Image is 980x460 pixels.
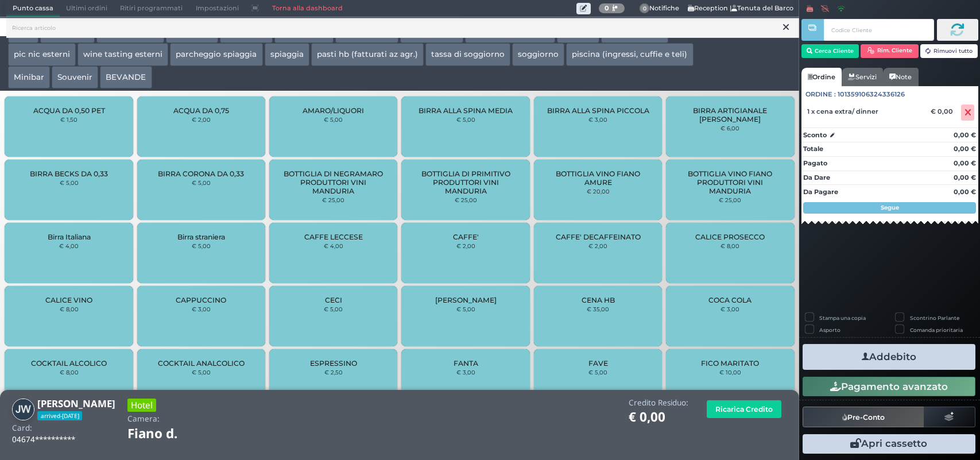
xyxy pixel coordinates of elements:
span: COCA COLA [708,296,752,304]
small: € 10,00 [719,369,741,376]
span: BOTTIGLIA DI NEGRAMARO PRODUTTORI VINI MANDURIA [279,169,388,195]
strong: 0,00 € [954,188,976,196]
strong: 0,00 € [954,173,976,181]
span: 101359106324336126 [838,90,905,99]
span: Birra Italiana [48,233,91,241]
small: € 5,00 [588,369,607,376]
span: BIRRA ALLA SPINA MEDIA [419,106,513,115]
span: CAFFE LECCESE [304,233,363,241]
button: parcheggio spiaggia [170,43,262,66]
small: € 5,00 [456,306,475,312]
span: FANTA [454,359,478,368]
button: pasti hb (fatturati az agr.) [311,43,424,66]
span: CALICE VINO [45,296,92,304]
small: € 20,00 [587,188,610,195]
button: pic nic esterni [8,43,76,66]
strong: Segue [881,204,899,211]
span: BOTTIGLIA DI PRIMITIVO PRODUTTORI VINI MANDURIA [411,169,520,195]
input: Ricerca articolo [6,18,799,38]
strong: 0,00 € [954,131,976,139]
small: € 5,00 [192,242,211,249]
span: BIRRA ARTIGIANALE [PERSON_NAME] [676,106,785,123]
label: Stampa una copia [819,314,866,322]
a: Ordine [801,68,842,86]
small: € 2,00 [588,242,607,249]
small: € 5,00 [192,179,211,186]
small: € 5,00 [324,306,343,312]
button: Cerca Cliente [801,44,859,58]
span: 0 [640,3,650,14]
span: BIRRA BECKS DA 0,33 [30,169,108,178]
span: arrived-[DATE] [37,411,82,420]
small: € 5,00 [324,116,343,123]
button: piscina (ingressi, cuffie e teli) [566,43,693,66]
span: CENA HB [582,296,615,304]
small: € 4,00 [324,242,343,249]
h3: Hotel [127,399,156,412]
small: € 8,00 [60,369,79,376]
b: 0 [605,4,609,12]
strong: Pagato [803,159,827,167]
strong: Da Pagare [803,188,838,196]
strong: Totale [803,145,823,153]
span: COCKTAIL ALCOLICO [31,359,107,368]
span: Birra straniera [177,233,225,241]
label: Asporto [819,326,840,334]
small: € 25,00 [455,196,477,203]
span: CALICE PROSECCO [695,233,765,241]
b: [PERSON_NAME] [37,397,115,410]
small: € 5,00 [60,179,79,186]
span: ESPRESSINO [310,359,357,368]
span: ACQUA DA 0,75 [173,106,229,115]
div: € 0,00 [929,107,959,115]
label: Scontrino Parlante [910,314,959,322]
button: wine tasting esterni [78,43,168,66]
button: Ricarica Credito [707,400,781,418]
small: € 5,00 [456,116,475,123]
small: € 6,00 [721,125,739,132]
small: € 3,00 [456,369,475,376]
span: BIRRA ALLA SPINA PICCOLA [547,106,649,115]
button: tassa di soggiorno [425,43,510,66]
small: € 5,00 [192,369,211,376]
small: € 1,50 [60,116,78,123]
strong: Da Dare [803,173,830,181]
a: Servizi [842,68,883,86]
h1: Fiano d. [127,427,210,441]
span: CAFFE' [453,233,479,241]
span: BIRRA CORONA DA 0,33 [158,169,244,178]
span: BOTTIGLIA VINO FIANO AMURE [544,169,653,187]
small: € 8,00 [721,242,739,249]
small: € 2,50 [324,369,343,376]
button: BEVANDE [100,66,152,89]
h1: € 0,00 [629,410,688,424]
button: soggiorno [512,43,564,66]
small: € 8,00 [60,306,79,312]
small: € 35,00 [587,306,609,312]
span: Punto cassa [6,1,60,17]
input: Codice Cliente [824,19,933,41]
button: Souvenir [52,66,98,89]
strong: 0,00 € [954,159,976,167]
span: 1 x cena extra/ dinner [807,107,878,115]
small: € 2,00 [192,116,211,123]
span: FICO MARITATO [701,359,759,368]
small: € 4,00 [59,242,79,249]
h4: Card: [12,424,32,432]
span: [PERSON_NAME] [435,296,497,304]
span: Ultimi ordini [60,1,114,17]
a: Note [883,68,918,86]
img: Jurrian Wovenne [12,399,34,421]
button: Pre-Conto [803,407,924,427]
h4: Camera: [127,415,160,423]
span: CAFFE' DECAFFEINATO [556,233,641,241]
small: € 3,00 [721,306,739,312]
a: Torna alla dashboard [265,1,348,17]
small: € 3,00 [588,116,607,123]
small: € 2,00 [456,242,475,249]
button: spiaggia [265,43,309,66]
strong: Sconto [803,130,827,140]
small: € 3,00 [192,306,211,312]
button: Apri cassetto [803,434,975,454]
button: Rim. Cliente [861,44,919,58]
